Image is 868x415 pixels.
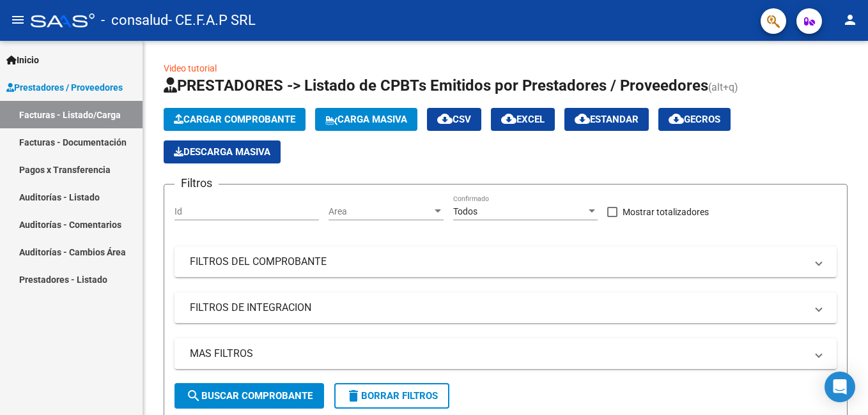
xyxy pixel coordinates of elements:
[491,108,555,131] button: EXCEL
[190,301,806,315] mat-panel-title: FILTROS DE INTEGRACION
[346,390,438,402] span: Borrar Filtros
[190,347,806,361] mat-panel-title: MAS FILTROS
[168,6,256,34] span: - CE.F.A.P SRL
[346,388,361,404] mat-icon: delete
[315,108,417,131] button: Carga Masiva
[669,111,684,126] mat-icon: cloud_download
[174,174,219,192] h3: Filtros
[623,204,709,220] span: Mostrar totalizadores
[501,111,516,126] mat-icon: cloud_download
[334,383,449,409] button: Borrar Filtros
[174,338,837,369] mat-expansion-panel-header: MAS FILTROS
[6,80,123,94] span: Prestadores / Proveedores
[164,108,306,131] button: Cargar Comprobante
[174,114,295,125] span: Cargar Comprobante
[10,12,26,27] mat-icon: menu
[825,372,855,402] div: Open Intercom Messenger
[174,246,837,277] mat-expansion-panel-header: FILTROS DEL COMPROBANTE
[658,108,731,131] button: Gecros
[437,114,471,125] span: CSV
[174,146,270,158] span: Descarga Masiva
[427,108,481,131] button: CSV
[325,114,407,125] span: Carga Masiva
[190,255,806,269] mat-panel-title: FILTROS DEL COMPROBANTE
[575,114,639,125] span: Estandar
[164,140,281,163] app-download-masive: Descarga masiva de comprobantes (adjuntos)
[575,111,590,126] mat-icon: cloud_download
[564,108,649,131] button: Estandar
[6,53,39,67] span: Inicio
[669,114,720,125] span: Gecros
[186,390,313,402] span: Buscar Comprobante
[174,383,324,409] button: Buscar Comprobante
[164,140,281,163] button: Descarga Masiva
[101,6,168,34] span: - consalud
[186,388,201,404] mat-icon: search
[453,206,477,216] span: Todos
[501,114,545,125] span: EXCEL
[164,77,708,94] span: PRESTADORES -> Listado de CPBTs Emitidos por Prestadores / Proveedores
[842,12,858,27] mat-icon: person
[437,111,453,126] mat-icon: cloud_download
[174,292,837,323] mat-expansion-panel-header: FILTROS DE INTEGRACION
[329,206,432,217] span: Area
[708,81,738,93] span: (alt+q)
[164,63,217,73] a: Video tutorial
